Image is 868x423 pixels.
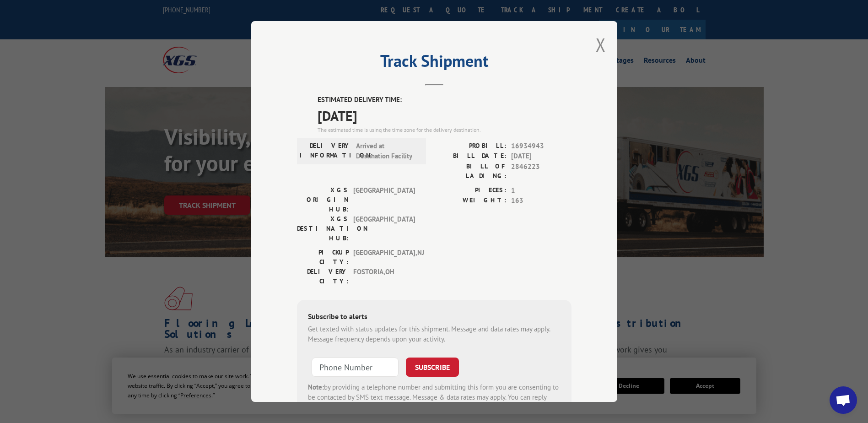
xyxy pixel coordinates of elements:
[830,386,857,414] div: Open chat
[406,358,459,377] button: SUBSCRIBE
[297,54,571,72] h2: Track Shipment
[297,185,349,214] label: XGS ORIGIN HUB:
[353,248,415,267] span: [GEOGRAPHIC_DATA] , NJ
[318,126,571,134] div: The estimated time is using the time zone for the delivery destination.
[511,195,571,206] span: 163
[353,214,415,243] span: [GEOGRAPHIC_DATA]
[511,185,571,196] span: 1
[318,105,571,126] span: [DATE]
[434,141,507,152] label: PROBILL:
[511,151,571,162] span: [DATE]
[308,324,561,345] div: Get texted with status updates for this shipment. Message and data rates may apply. Message frequ...
[356,141,418,162] span: Arrived at Destination Facility
[434,151,507,162] label: BILL DATE:
[308,382,561,413] div: by providing a telephone number and submitting this form you are consenting to be contacted by SM...
[297,267,349,286] label: DELIVERY CITY:
[308,383,324,391] strong: Note:
[300,141,351,162] label: DELIVERY INFORMATION:
[297,214,349,243] label: XGS DESTINATION HUB:
[297,248,349,267] label: PICKUP CITY:
[318,95,571,105] label: ESTIMATED DELIVERY TIME:
[511,141,571,152] span: 16934943
[434,195,507,206] label: WEIGHT:
[353,185,415,214] span: [GEOGRAPHIC_DATA]
[312,358,399,377] input: Phone Number
[511,162,571,181] span: 2846223
[434,162,507,181] label: BILL OF LADING:
[353,267,415,286] span: FOSTORIA , OH
[434,185,507,196] label: PIECES:
[308,311,561,324] div: Subscribe to alerts
[596,33,606,57] button: Close modal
